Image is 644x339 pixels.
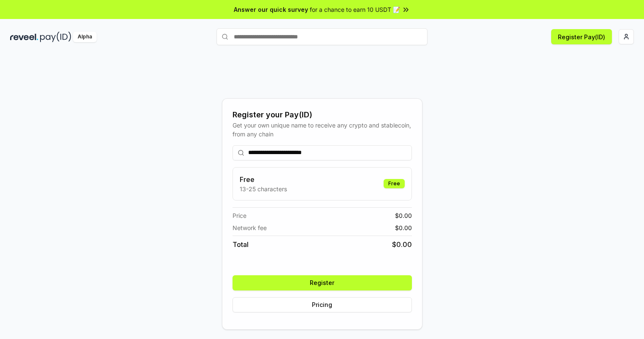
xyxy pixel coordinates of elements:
[233,211,246,220] span: Price
[233,239,249,250] span: Total
[395,211,412,220] span: $ 0.00
[551,29,612,44] button: Register Pay(ID)
[384,179,405,188] div: Free
[395,223,412,232] span: $ 0.00
[233,297,412,312] button: Pricing
[234,5,308,14] span: Answer our quick survey
[233,275,412,290] button: Register
[233,223,267,232] span: Network fee
[233,121,412,138] div: Get your own unique name to receive any crypto and stablecoin, from any chain
[233,109,412,121] div: Register your Pay(ID)
[240,174,287,184] h3: Free
[10,32,38,42] img: reveel_dark
[73,32,97,42] div: Alpha
[310,5,400,14] span: for a chance to earn 10 USDT 📝
[392,239,412,250] span: $ 0.00
[40,32,71,42] img: pay_id
[240,184,287,193] p: 13-25 characters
